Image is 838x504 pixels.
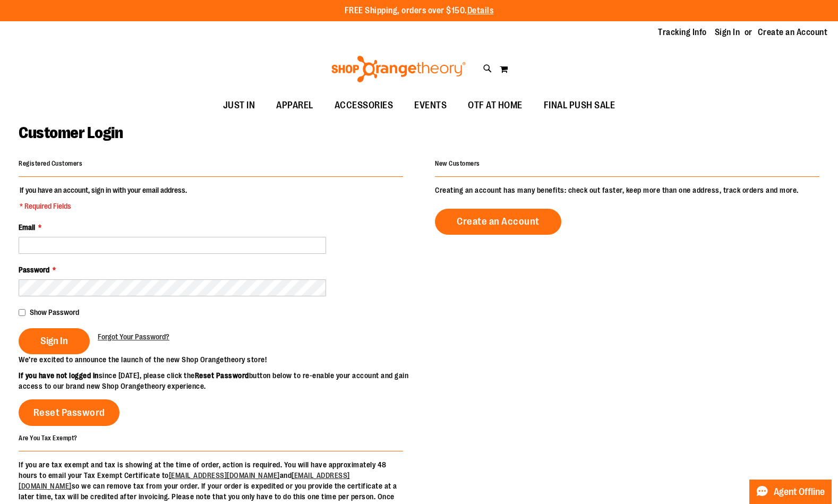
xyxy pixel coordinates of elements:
button: Agent Offline [749,480,832,504]
a: Create an Account [758,27,828,38]
a: Create an Account [435,209,561,235]
a: Sign In [715,27,740,38]
span: EVENTS [414,93,447,117]
a: EVENTS [404,93,457,118]
a: APPAREL [266,93,324,118]
span: APPAREL [276,93,313,117]
a: ACCESSORIES [324,93,404,118]
strong: If you have not logged in [19,371,99,380]
span: Customer Login [19,124,123,142]
a: Details [467,6,494,15]
img: Shop Orangetheory [330,56,467,82]
strong: Are You Tax Exempt? [19,434,78,441]
strong: Reset Password [195,371,249,380]
span: Password [19,266,49,274]
span: OTF AT HOME [468,93,523,117]
a: [EMAIL_ADDRESS][DOMAIN_NAME] [169,471,280,480]
span: Create an Account [457,216,540,227]
a: JUST IN [212,93,266,118]
span: Reset Password [33,407,105,418]
span: Sign In [40,335,68,347]
a: Forgot Your Password? [98,331,169,342]
button: Sign In [19,328,90,354]
span: ACCESSORIES [335,93,394,117]
span: Forgot Your Password? [98,332,169,341]
p: We’re excited to announce the launch of the new Shop Orangetheory store! [19,354,419,365]
p: FREE Shipping, orders over $150. [345,5,494,17]
a: OTF AT HOME [457,93,533,118]
span: FINAL PUSH SALE [544,93,615,117]
strong: New Customers [435,160,480,167]
span: Email [19,223,35,232]
span: * Required Fields [20,201,187,211]
span: Agent Offline [774,487,825,497]
a: FINAL PUSH SALE [533,93,626,118]
p: since [DATE], please click the button below to re-enable your account and gain access to our bran... [19,370,419,391]
span: JUST IN [223,93,255,117]
a: Reset Password [19,399,119,426]
p: Creating an account has many benefits: check out faster, keep more than one address, track orders... [435,185,819,195]
legend: If you have an account, sign in with your email address. [19,185,188,211]
span: Show Password [30,308,79,317]
strong: Registered Customers [19,160,82,167]
a: Tracking Info [658,27,707,38]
